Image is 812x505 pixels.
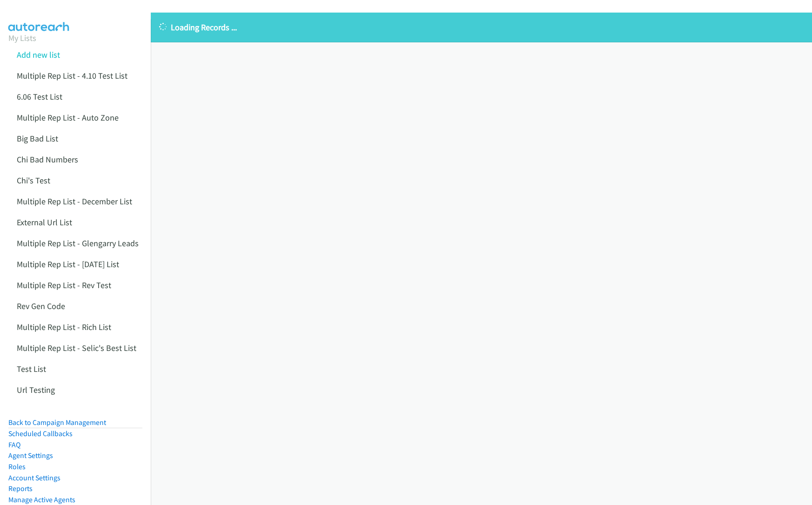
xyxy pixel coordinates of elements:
[8,484,33,493] a: Reports
[159,21,804,34] p: Loading Records ...
[17,322,111,332] a: Multiple Rep List - Rich List
[17,49,60,60] a: Add new list
[17,280,111,290] a: Multiple Rep List - Rev Test
[17,343,136,353] a: Multiple Rep List - Selic's Best List
[17,384,55,395] a: Url Testing
[17,91,62,102] a: 6.06 Test List
[8,495,75,504] a: Manage Active Agents
[17,112,119,123] a: Multiple Rep List - Auto Zone
[17,175,50,186] a: Chi's Test
[17,154,78,165] a: Chi Bad Numbers
[17,133,58,144] a: Big Bad List
[8,451,53,460] a: Agent Settings
[17,70,128,81] a: Multiple Rep List - 4.10 Test List
[8,418,106,427] a: Back to Campaign Management
[8,429,73,438] a: Scheduled Callbacks
[8,473,60,482] a: Account Settings
[17,259,119,269] a: Multiple Rep List - [DATE] List
[8,440,20,449] a: FAQ
[8,33,36,43] a: My Lists
[17,238,139,249] a: Multiple Rep List - Glengarry Leads
[17,196,132,207] a: Multiple Rep List - December List
[17,217,72,228] a: External Url List
[8,462,26,471] a: Roles
[17,364,46,374] a: Test List
[17,301,65,311] a: Rev Gen Code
